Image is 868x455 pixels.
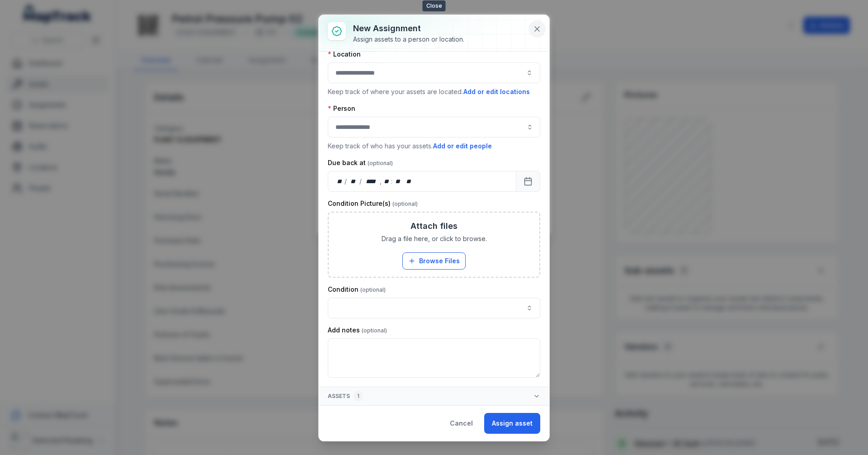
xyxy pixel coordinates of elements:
input: assignment-add:person-label [328,117,540,137]
span: Drag a file here, or click to browse. [382,234,487,243]
button: Calendar [516,171,540,192]
button: Assets1 [319,387,549,405]
button: Browse Files [402,252,466,270]
button: Cancel [442,413,481,434]
div: : [391,177,393,186]
p: Keep track of where your assets are located. [328,87,540,97]
label: Person [328,104,355,113]
div: month, [348,177,360,186]
h3: New assignment [353,22,464,35]
label: Add notes [328,326,387,335]
label: Condition Picture(s) [328,199,418,208]
div: minute, [393,177,402,186]
label: Condition [328,285,386,294]
div: am/pm, [404,177,414,186]
label: Location [328,50,361,59]
div: / [359,177,363,186]
div: / [344,177,348,186]
span: Assets [328,391,363,402]
p: Keep track of who has your assets. [328,141,540,151]
div: Assign assets to a person or location. [353,35,464,44]
button: Assign asset [484,413,540,434]
button: Add or edit locations [463,87,530,97]
div: day, [335,177,344,186]
span: Close [423,0,446,11]
label: Due back at [328,158,393,167]
h3: Attach files [410,220,458,232]
div: hour, [382,177,392,186]
button: Add or edit people [433,141,492,151]
div: 1 [354,391,363,402]
div: year, [363,177,379,186]
div: , [380,177,382,186]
